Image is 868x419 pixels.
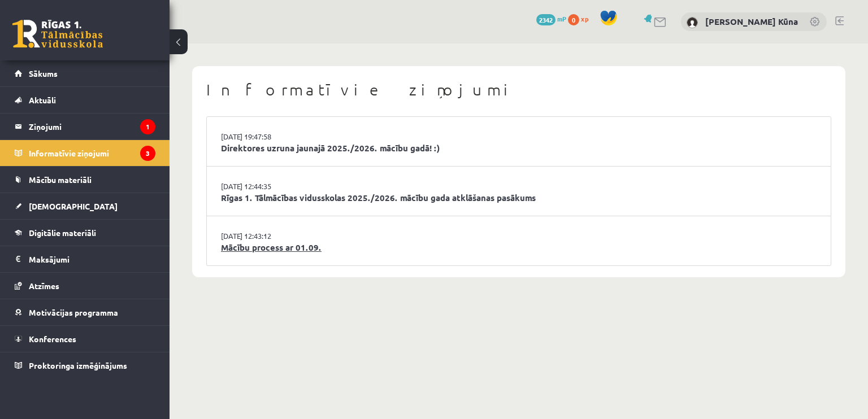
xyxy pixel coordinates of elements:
span: Digitālie materiāli [29,228,96,238]
span: Konferences [29,334,76,344]
a: 0 xp [568,14,594,23]
a: [DATE] 19:47:58 [221,131,306,142]
legend: Informatīvie ziņojumi [29,140,155,166]
a: Konferences [15,326,155,352]
a: Mācību materiāli [15,167,155,193]
a: [PERSON_NAME] Kūna [705,16,798,27]
a: Rīgas 1. Tālmācības vidusskolas 2025./2026. mācību gada atklāšanas pasākums [221,191,817,204]
a: Mācību process ar 01.09. [221,241,817,254]
span: [DEMOGRAPHIC_DATA] [29,201,118,211]
legend: Ziņojumi [29,114,155,139]
i: 1 [140,119,155,134]
span: Mācību materiāli [29,174,92,185]
a: Maksājumi [15,246,155,272]
a: [DATE] 12:43:12 [221,230,306,242]
legend: Maksājumi [29,246,155,272]
span: Proktoringa izmēģinājums [29,360,127,370]
a: Atzīmes [15,273,155,299]
a: Digitālie materiāli [15,220,155,246]
span: Motivācijas programma [29,307,118,317]
a: Ziņojumi1 [15,114,155,139]
a: Aktuāli [15,87,155,113]
img: Anna Konstance Kūna [687,17,698,28]
h1: Informatīvie ziņojumi [206,80,831,99]
a: Motivācijas programma [15,299,155,325]
a: Sākums [15,60,155,86]
a: Informatīvie ziņojumi3 [15,140,155,166]
i: 3 [140,146,155,161]
span: Atzīmes [29,281,59,291]
span: xp [581,14,588,23]
span: Sākums [29,68,58,78]
a: Proktoringa izmēģinājums [15,352,155,378]
span: Aktuāli [29,95,56,105]
span: mP [557,14,566,23]
a: Direktores uzruna jaunajā 2025./2026. mācību gadā! :) [221,142,817,155]
a: Rīgas 1. Tālmācības vidusskola [12,20,103,48]
span: 2342 [536,14,555,25]
span: 0 [568,14,579,25]
a: 2342 mP [536,14,566,23]
a: [DATE] 12:44:35 [221,181,306,192]
a: [DEMOGRAPHIC_DATA] [15,193,155,219]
